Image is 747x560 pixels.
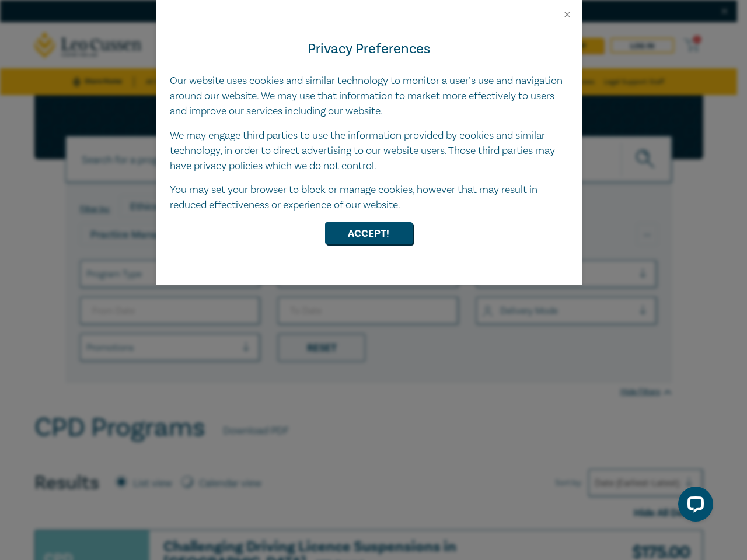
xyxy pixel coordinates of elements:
[562,9,573,20] button: Close
[669,482,718,531] iframe: LiveChat chat widget
[325,222,413,244] button: Accept!
[170,128,568,174] p: We may engage third parties to use the information provided by cookies and similar technology, in...
[170,73,568,119] p: Our website uses cookies and similar technology to monitor a user’s use and navigation around our...
[170,183,568,213] p: You may set your browser to block or manage cookies, however that may result in reduced effective...
[170,38,568,60] h4: Privacy Preferences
